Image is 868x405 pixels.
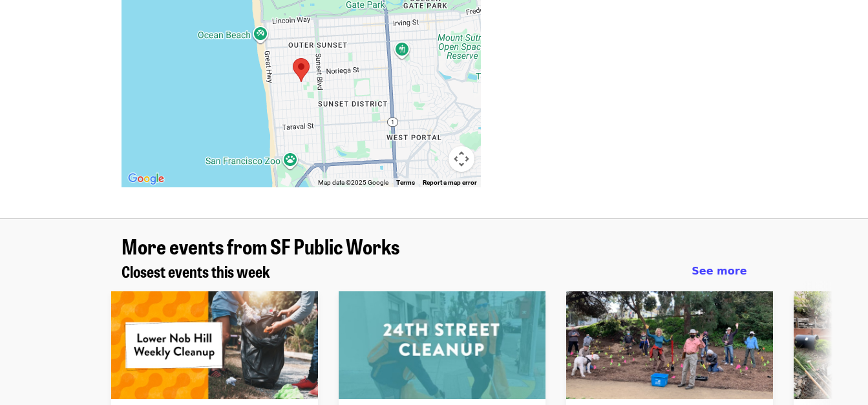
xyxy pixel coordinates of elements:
button: Map camera controls [449,146,474,172]
a: Closest events this week [122,262,270,281]
span: Map data ©2025 Google [318,179,388,186]
span: More events from SF Public Works [122,231,399,261]
a: See more [692,264,746,279]
a: Report a map error [423,179,477,186]
span: Closest events this week [122,260,270,282]
span: See more [692,265,746,277]
img: Glen Park Greenway Beautification Day organized by SF Public Works [566,291,773,400]
a: Terms (opens in new tab) [396,179,415,186]
img: 24th Street Cleanup organized by SF Public Works [339,291,545,400]
img: Lower Nob Hill Weekly Cleanup organized by Together SF [111,291,318,400]
a: Open this area in Google Maps (opens a new window) [125,171,167,187]
div: Closest events this week [111,262,757,281]
img: Google [125,171,167,187]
